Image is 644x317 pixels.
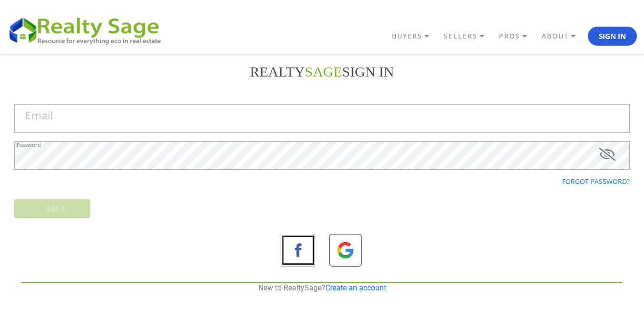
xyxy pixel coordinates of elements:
p: New to RealtySage? [21,283,623,293]
button: Sign In [588,27,637,46]
a: PROS [497,28,539,44]
a: Forgot password? [562,177,630,186]
a: Create an account [325,283,386,292]
label: Password [17,142,41,147]
img: REALTY SAGE [7,14,169,46]
a: SELLERS [441,28,497,44]
a: ABOUT [539,28,588,44]
font: SAGE [305,64,342,79]
label: Email [25,110,53,121]
a: BUYERS [390,28,441,44]
h2: REALTY Sign in [14,63,630,80]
